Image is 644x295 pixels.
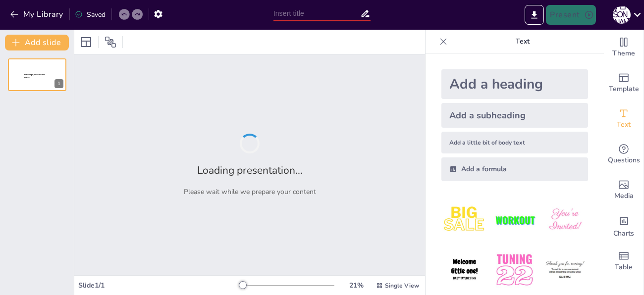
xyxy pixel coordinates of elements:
div: Add ready made slides [604,65,644,101]
div: Add a formula [441,157,588,181]
div: Add a little bit of body text [441,132,588,153]
button: My Library [7,6,67,22]
img: 2.jpeg [491,197,537,243]
img: 1.jpeg [441,197,487,243]
div: 1 [54,79,63,88]
div: Change the overall theme [604,30,644,65]
p: Text [451,30,594,53]
span: Questions [608,155,640,166]
button: Present [546,5,595,25]
span: Table [615,262,633,273]
span: Text [617,119,631,130]
span: Theme [612,48,635,59]
span: Sendsteps presentation editor [24,74,45,79]
div: Get real-time input from your audience [604,137,644,172]
img: 5.jpeg [491,247,537,293]
div: Add a table [604,244,644,279]
span: Single View [385,282,419,290]
img: 3.jpeg [542,197,588,243]
img: 6.jpeg [542,247,588,293]
button: Ю [PERSON_NAME] [613,5,631,25]
div: Saved [75,10,106,19]
img: 4.jpeg [441,247,487,293]
div: Add text boxes [604,101,644,137]
div: Layout [78,34,94,50]
span: Media [614,191,634,201]
button: Add slide [5,35,69,50]
div: Slide 1 / 1 [78,281,239,290]
span: Template [609,84,639,95]
div: 21 % [344,281,368,290]
div: Add a subheading [441,103,588,128]
div: 1 [8,58,66,91]
div: Add a heading [441,69,588,99]
div: Add charts and graphs [604,208,644,244]
input: Insert title [273,6,361,21]
div: Ю [PERSON_NAME] [613,6,631,24]
h2: Loading presentation... [197,163,303,177]
span: Charts [613,228,634,239]
p: Please wait while we prepare your content [184,187,316,197]
span: Position [105,36,116,48]
div: Add images, graphics, shapes or video [604,172,644,208]
button: Export to PowerPoint [525,5,544,25]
